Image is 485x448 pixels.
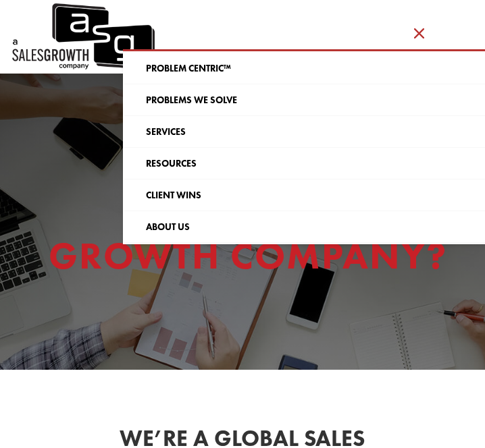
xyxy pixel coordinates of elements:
h1: Who Is [49,161,436,281]
span: A Sales Growth Company? [49,194,447,280]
